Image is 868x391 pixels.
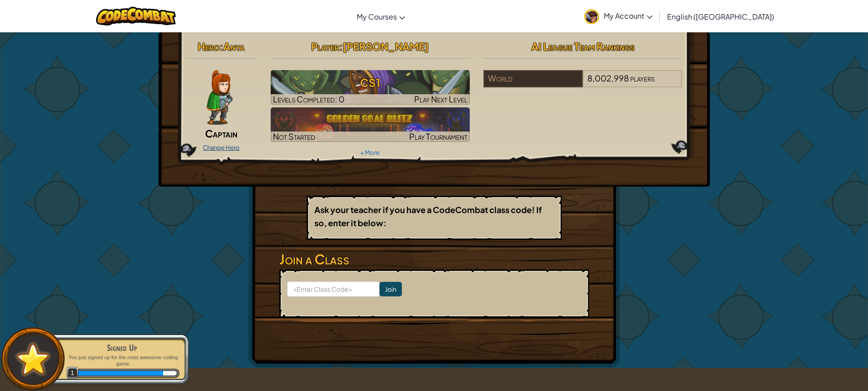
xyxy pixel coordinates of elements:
[483,70,583,87] div: World
[271,107,470,142] a: Not StartedPlay Tournament
[273,94,344,104] span: Levels Completed: 0
[65,354,180,367] p: You just signed up for the most awesome coding game.
[271,70,470,105] a: Play Next Level
[663,4,779,29] a: English ([GEOGRAPHIC_DATA])
[96,7,176,25] img: CodeCombat logo
[311,40,339,53] span: Player
[630,73,655,83] span: players
[203,144,240,151] a: Change Hero
[380,282,402,296] input: Join
[271,107,470,142] img: Golden Goal
[314,204,542,228] b: Ask your teacher if you have a CodeCombat class code! If so, enter it below:
[580,2,657,30] a: My Account
[220,40,223,53] span: :
[343,40,429,53] span: [PERSON_NAME]
[206,70,232,125] img: captain-pose.png
[360,149,380,156] a: + More
[352,4,410,29] a: My Courses
[414,94,467,104] span: Play Next Level
[198,40,220,53] span: Hero
[604,11,652,20] span: My Account
[409,131,467,142] span: Play Tournament
[67,367,79,379] span: 1
[271,70,470,105] img: CS1
[287,281,380,297] input: <Enter Class Code>
[271,72,470,93] h3: CS1
[339,40,343,53] span: :
[12,339,54,379] img: default.png
[205,127,237,140] span: Captain
[483,79,683,89] a: World8,002,998players
[223,40,245,53] span: Anya
[667,12,774,21] span: English ([GEOGRAPHIC_DATA])
[584,9,599,24] img: avatar
[531,40,635,53] span: AI League Team Rankings
[273,131,315,142] span: Not Started
[587,73,629,83] span: 8,002,998
[279,249,589,269] h3: Join a Class
[65,341,180,354] div: Signed Up
[357,12,397,21] span: My Courses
